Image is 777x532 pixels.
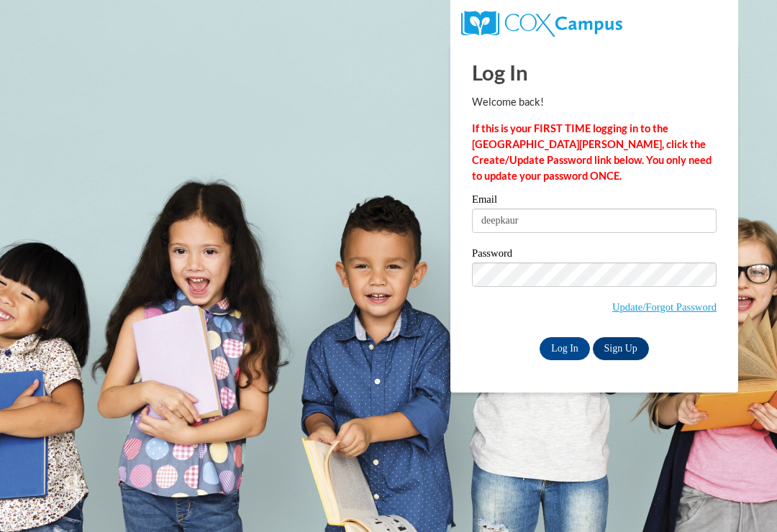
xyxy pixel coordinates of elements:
strong: If this is your FIRST TIME logging in to the [GEOGRAPHIC_DATA][PERSON_NAME], click the Create/Upd... [472,122,712,182]
label: Email [472,194,717,208]
label: Password [472,248,717,262]
p: Welcome back! [472,94,717,110]
a: Sign Up [593,337,649,360]
img: COX Campus [461,11,622,37]
a: Update/Forgot Password [612,301,717,313]
h1: Log In [472,58,717,87]
input: Log In [540,337,590,360]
